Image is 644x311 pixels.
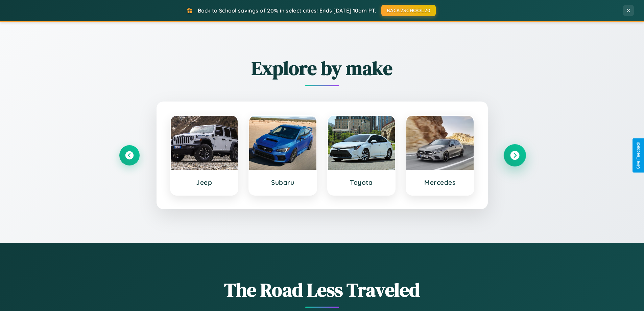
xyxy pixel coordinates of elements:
[636,142,641,169] div: Give Feedback
[119,55,525,81] h2: Explore by make
[335,178,388,186] h3: Toyota
[381,5,436,16] button: BACK2SCHOOL20
[119,277,525,303] h1: The Road Less Traveled
[177,178,231,186] h3: Jeep
[413,178,467,186] h3: Mercedes
[198,7,376,14] span: Back to School savings of 20% in select cities! Ends [DATE] 10am PT.
[256,178,310,186] h3: Subaru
